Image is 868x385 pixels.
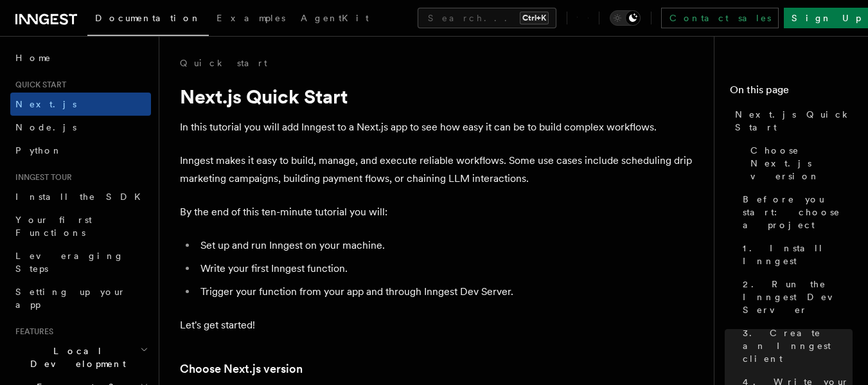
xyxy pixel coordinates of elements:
[10,185,151,208] a: Install the SDK
[15,51,51,64] span: Home
[738,273,853,321] a: 2. Run the Inngest Dev Server
[10,46,151,69] a: Home
[15,251,124,274] span: Leveraging Steps
[738,321,853,370] a: 3. Create an Inngest client
[730,82,853,103] h4: On this page
[10,172,72,183] span: Inngest tour
[10,80,66,90] span: Quick start
[10,339,151,375] button: Local Development
[15,145,62,156] span: Python
[180,316,694,334] p: Let's get started!
[745,139,853,188] a: Choose Next.js version
[10,280,151,316] a: Setting up your app
[730,103,853,139] a: Next.js Quick Start
[180,360,303,378] a: Choose Next.js version
[520,12,549,24] kbd: Ctrl+K
[10,208,151,244] a: Your first Functions
[197,283,694,301] li: Trigger your function from your app and through Inngest Dev Server.
[610,10,641,26] button: Toggle dark mode
[661,8,779,28] a: Contact sales
[15,99,76,109] span: Next.js
[750,144,853,183] span: Choose Next.js version
[15,122,76,132] span: Node.js
[217,13,285,23] span: Examples
[738,188,853,237] a: Before you start: choose a project
[10,327,53,337] span: Features
[87,4,209,36] a: Documentation
[743,242,853,267] span: 1. Install Inngest
[180,85,694,108] h1: Next.js Quick Start
[197,237,694,255] li: Set up and run Inngest on your machine.
[180,203,694,221] p: By the end of this ten-minute tutorial you will:
[180,57,267,69] a: Quick start
[95,13,201,23] span: Documentation
[418,8,556,28] button: Search...Ctrl+K
[180,152,694,188] p: Inngest makes it easy to build, manage, and execute reliable workflows. Some use cases include sc...
[743,193,853,231] span: Before you start: choose a project
[197,260,694,278] li: Write your first Inngest function.
[209,4,293,35] a: Examples
[743,278,853,316] span: 2. Run the Inngest Dev Server
[735,108,853,134] span: Next.js Quick Start
[15,287,126,310] span: Setting up your app
[10,345,140,370] span: Local Development
[180,118,694,136] p: In this tutorial you will add Inngest to a Next.js app to see how easy it can be to build complex...
[10,139,151,162] a: Python
[15,215,92,238] span: Your first Functions
[738,237,853,273] a: 1. Install Inngest
[743,327,853,365] span: 3. Create an Inngest client
[10,93,151,116] a: Next.js
[15,192,148,202] span: Install the SDK
[10,244,151,280] a: Leveraging Steps
[301,13,369,23] span: AgentKit
[293,4,376,35] a: AgentKit
[10,116,151,139] a: Node.js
